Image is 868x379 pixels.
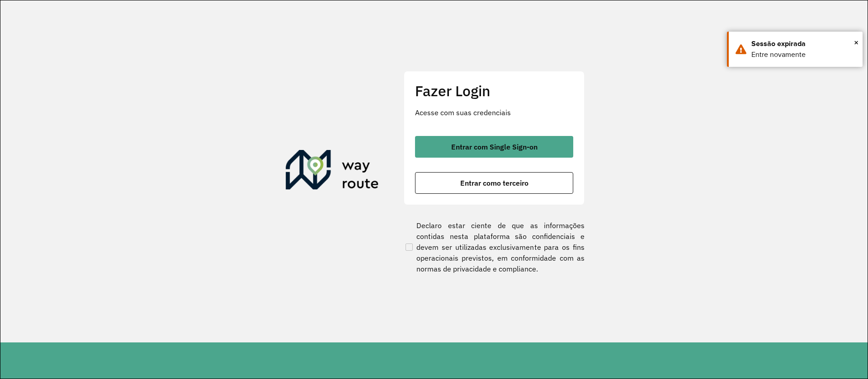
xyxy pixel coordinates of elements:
span: Entrar com Single Sign-on [451,143,538,150]
img: Roteirizador AmbevTech [286,150,379,193]
h2: Fazer Login [415,82,573,99]
span: Entrar como terceiro [460,179,528,187]
label: Declaro estar ciente de que as informações contidas nesta plataforma são confidenciais e devem se... [404,220,585,274]
div: Sessão expirada [751,38,856,49]
p: Acesse com suas credenciais [415,107,573,118]
button: button [415,172,573,194]
button: Close [854,36,859,49]
button: button [415,136,573,158]
span: × [854,36,859,49]
div: Entre novamente [751,49,856,60]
